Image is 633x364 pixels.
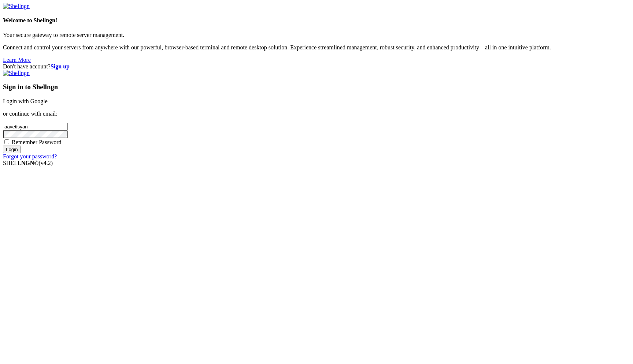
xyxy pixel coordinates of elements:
[4,139,9,144] input: Remember Password
[21,160,34,166] b: NGN
[3,57,31,63] a: Learn More
[12,139,62,145] span: Remember Password
[3,123,68,131] input: Email address
[3,44,630,51] p: Connect and control your servers from anywhere with our powerful, browser-based terminal and remo...
[3,17,630,24] h4: Welcome to Shellngn!
[3,98,48,104] a: Login with Google
[39,160,53,166] span: 4.2.0
[51,63,70,70] a: Sign up
[3,63,630,70] div: Don't have account?
[3,110,630,117] p: or continue with email:
[3,32,630,38] p: Your secure gateway to remote server management.
[3,3,30,10] img: Shellngn
[3,146,21,153] input: Login
[3,160,53,166] span: SHELL ©
[3,70,30,76] img: Shellngn
[3,153,57,160] a: Forgot your password?
[3,83,630,91] h3: Sign in to Shellngn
